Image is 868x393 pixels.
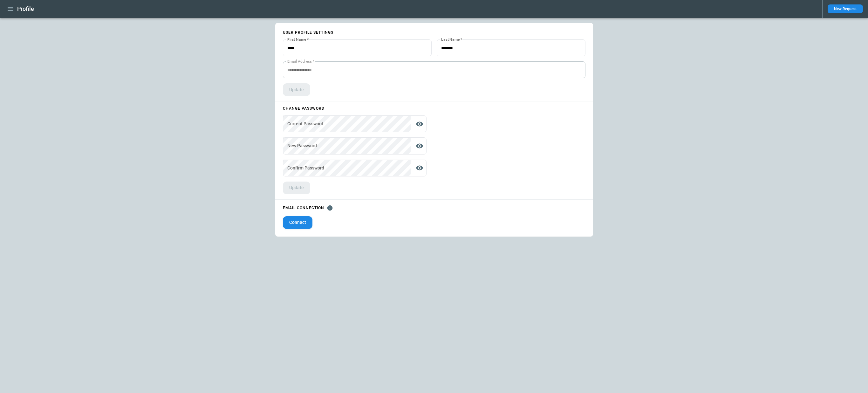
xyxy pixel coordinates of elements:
[413,140,426,152] button: display the password
[413,162,426,174] button: display the password
[283,61,585,78] div: This is the email address linked to your Aerios account. It's used for signing in and cannot be e...
[283,216,312,229] button: Connect
[327,205,333,211] svg: Used to send and track outbound communications from shared quotes. You may occasionally need to r...
[828,4,863,13] button: New Request
[283,31,585,34] p: User profile settings
[287,37,309,42] label: First Name
[413,118,426,130] button: display the password
[283,206,324,210] p: EMAIL CONNECTION
[441,37,462,42] label: Last Name
[287,59,314,64] label: Email Address
[17,5,34,13] h1: Profile
[283,107,427,110] p: Change password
